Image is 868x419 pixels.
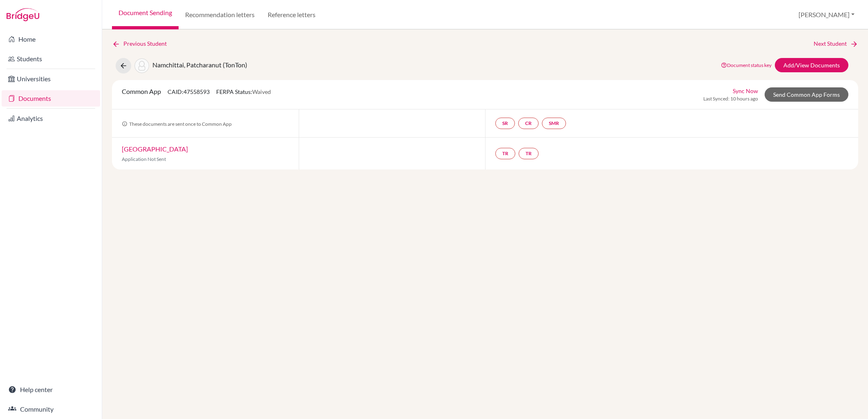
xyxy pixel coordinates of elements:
a: Document status key [721,62,772,68]
span: These documents are sent once to Common App [122,121,232,127]
span: Common App [122,87,161,95]
a: Students [2,51,100,67]
a: SMR [542,118,566,129]
span: Waived [252,88,271,95]
span: Application Not Sent [122,156,166,162]
span: Last Synced: 10 hours ago [703,95,758,103]
a: CR [518,118,539,129]
a: Help center [2,381,100,398]
a: SR [495,118,515,129]
a: TR [495,148,515,159]
a: Analytics [2,110,100,127]
span: CAID: 47558593 [168,88,210,95]
img: Bridge-U [7,8,39,21]
span: Namchittai, Patcharanut (TonTon) [152,61,247,69]
span: FERPA Status: [216,88,271,95]
a: Add/View Documents [775,58,848,72]
a: Documents [2,90,100,107]
a: Send Common App Forms [765,87,848,102]
a: Community [2,401,100,417]
a: Home [2,31,100,47]
button: [PERSON_NAME] [795,7,858,22]
a: Sync Now [733,87,758,95]
a: Previous Student [112,39,173,48]
a: [GEOGRAPHIC_DATA] [122,145,188,153]
a: TR [519,148,539,159]
a: Universities [2,71,100,87]
a: Next Student [814,39,858,48]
